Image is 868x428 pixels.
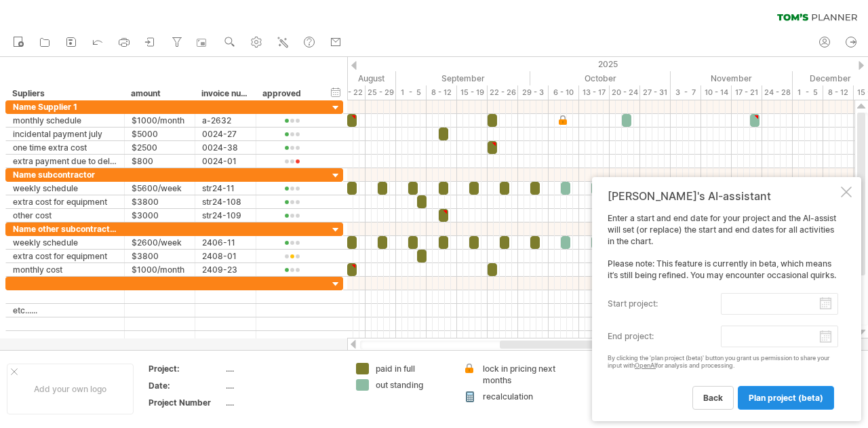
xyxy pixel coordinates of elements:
[608,293,721,315] label: start project:
[132,209,188,222] div: $3000
[692,386,734,410] a: back
[132,141,188,154] div: $2500
[132,195,188,208] div: $3800
[671,71,793,85] div: November 2025
[608,213,838,409] div: Enter a start and end date for your project and the AI-assist will set (or replace) the start and...
[749,393,823,403] span: plan project (beta)
[579,85,610,100] div: 13 - 17
[13,114,117,127] div: monthly schedule
[202,195,249,208] div: str24-108
[131,87,187,100] div: amount
[608,326,721,347] label: end project:
[149,363,223,374] div: Project:
[530,71,671,85] div: October 2025
[132,263,188,276] div: $1000/month
[762,85,793,100] div: 24 - 28
[13,182,117,195] div: weekly schedule
[226,363,340,374] div: ....
[366,85,396,100] div: 25 - 29
[376,363,450,374] div: paid in full
[549,85,579,100] div: 6 - 10
[335,85,366,100] div: 18 - 22
[13,250,117,262] div: extra cost for equipment
[823,85,854,100] div: 8 - 12
[7,364,134,414] div: Add your own logo
[738,386,834,410] a: plan project (beta)
[671,85,701,100] div: 3 - 7
[13,222,117,235] div: Name other subcontractor
[703,393,723,403] span: back
[262,87,321,100] div: approved
[202,182,249,195] div: str24-11
[132,236,188,249] div: $2600/week
[13,141,117,154] div: one time extra cost
[132,182,188,195] div: $5600/week
[202,128,249,140] div: 0024-27
[793,85,823,100] div: 1 - 5
[132,114,188,127] div: $1000/month
[483,363,557,386] div: lock in pricing next months
[132,128,188,140] div: $5000
[13,209,117,222] div: other cost
[13,263,117,276] div: monthly cost
[701,85,732,100] div: 10 - 14
[132,250,188,262] div: $3800
[13,236,117,249] div: weekly schedule
[608,189,838,203] div: [PERSON_NAME]'s AI-assistant
[13,128,117,140] div: incidental payment july
[608,355,838,370] div: By clicking the 'plan project (beta)' button you grant us permission to share your input with for...
[149,380,223,391] div: Date:
[202,155,249,168] div: 0024-01
[13,155,117,168] div: extra payment due to delay
[13,195,117,208] div: extra cost for equipment
[202,236,249,249] div: 2406-11
[226,380,340,391] div: ....
[13,168,117,181] div: Name subcontractor
[202,141,249,154] div: 0024-38
[202,263,249,276] div: 2409-23
[202,114,249,127] div: a-2632
[149,397,223,408] div: Project Number
[635,362,656,369] a: OpenAI
[610,85,640,100] div: 20 - 24
[483,391,557,402] div: recalculation
[13,100,117,113] div: Name Supplier 1
[427,85,457,100] div: 8 - 12
[201,87,248,100] div: invoice number
[396,71,530,85] div: September 2025
[13,304,117,317] div: etc......
[376,379,450,391] div: out standing
[396,85,427,100] div: 1 - 5
[202,209,249,222] div: str24-109
[640,85,671,100] div: 27 - 31
[457,85,488,100] div: 15 - 19
[732,85,762,100] div: 17 - 21
[518,85,549,100] div: 29 - 3
[202,250,249,262] div: 2408-01
[226,397,340,408] div: ....
[12,87,117,100] div: Supliers
[132,155,188,168] div: $800
[488,85,518,100] div: 22 - 26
